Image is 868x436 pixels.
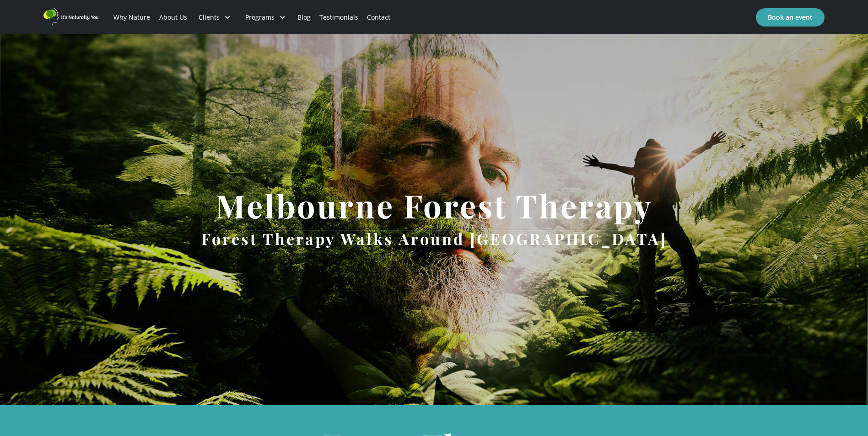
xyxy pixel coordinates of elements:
a: Testimonials [315,2,362,33]
div: Programs [238,2,293,33]
div: Clients [199,13,220,22]
a: About Us [155,2,191,33]
h2: Forest Therapy walks around [GEOGRAPHIC_DATA] [201,230,667,247]
a: Book an event [756,8,825,27]
a: Why Nature [109,2,155,33]
a: home [43,8,98,26]
a: Contact [363,2,395,33]
div: Clients [191,2,238,33]
h1: Melbourne Forest Therapy [202,188,666,223]
div: Programs [245,13,275,22]
a: Blog [293,2,315,33]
